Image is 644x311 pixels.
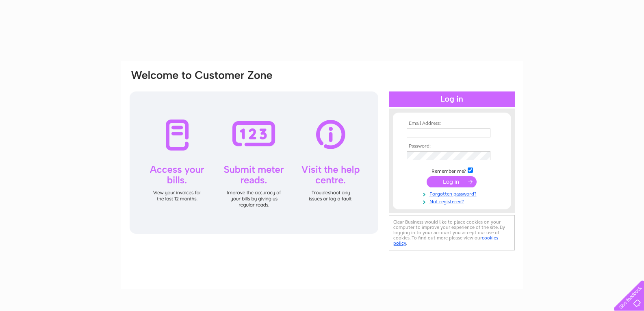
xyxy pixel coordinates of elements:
th: Email Address: [405,121,499,126]
div: Clear Business would like to place cookies on your computer to improve your experience of the sit... [389,215,515,250]
a: Not registered? [407,197,499,205]
input: Submit [427,176,477,187]
th: Password: [405,144,499,149]
td: Remember me? [405,166,499,174]
a: Forgotten password? [407,189,499,197]
a: cookies policy [393,235,498,246]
